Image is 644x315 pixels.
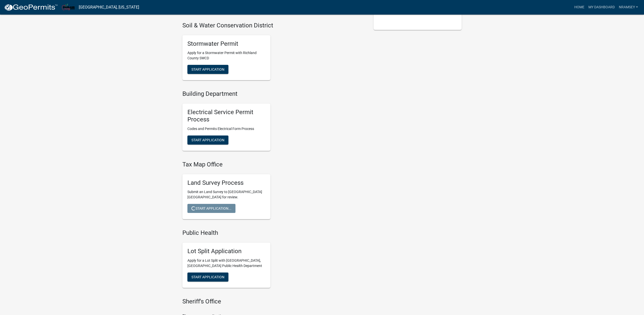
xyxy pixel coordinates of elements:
[191,138,224,142] span: Start Application
[187,50,265,61] p: Apply for a Stormwater Permit with Richland County SWCD
[187,40,265,48] h5: Stormwater Permit
[187,248,265,255] h5: Lot Split Application
[187,136,228,145] button: Start Application
[572,3,586,12] a: Home
[617,3,640,12] a: nramsey
[187,273,228,282] button: Start Application
[187,65,228,74] button: Start Application
[182,22,366,29] h4: Soil & Water Conservation District
[187,189,265,200] p: Submit an Land Survey to [GEOGRAPHIC_DATA] [GEOGRAPHIC_DATA] for review.
[187,179,265,187] h5: Land Survey Process
[182,90,366,98] h4: Building Department
[191,206,231,210] span: Start Application...
[586,3,617,12] a: My Dashboard
[187,204,235,213] button: Start Application...
[182,298,366,305] h4: Sheriff's Office
[62,4,75,11] img: Richland County, Ohio
[79,3,139,12] a: [GEOGRAPHIC_DATA], [US_STATE]
[187,126,265,131] p: Codes and Permits Electrical Form Process
[187,109,265,123] h5: Electrical Service Permit Process
[191,275,224,279] span: Start Application
[182,161,366,168] h4: Tax Map Office
[187,258,265,268] p: Apply for a Lot Split with [GEOGRAPHIC_DATA], [GEOGRAPHIC_DATA] Public Health Department
[191,67,224,71] span: Start Application
[182,229,366,237] h4: Public Health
